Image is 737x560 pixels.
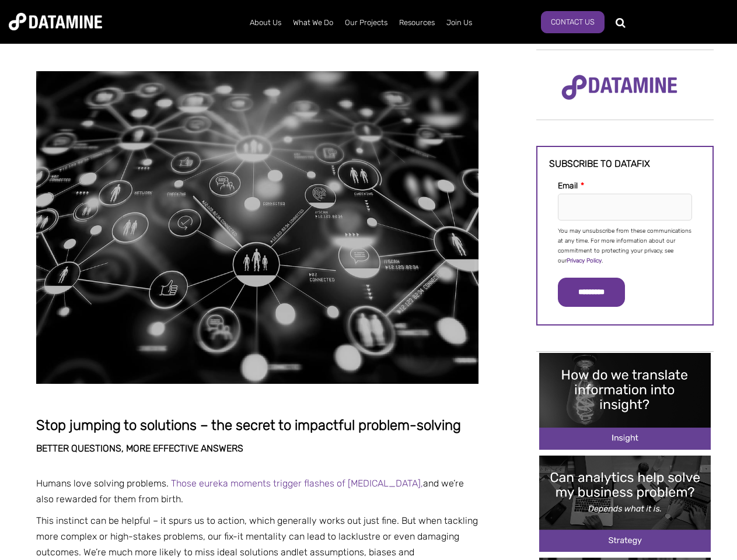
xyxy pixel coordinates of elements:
[36,417,461,433] strong: Stop jumping to solutions – the secret to impactful problem-solving
[539,353,711,449] img: How do we translate insights cover image
[558,226,692,266] p: You may unsubscribe from these communications at any time. For more information about our commitm...
[339,8,393,38] a: Our Projects
[554,67,685,108] img: Datamine Logo No Strapline - Purple
[541,11,605,33] a: Contact Us
[36,478,464,505] span: Humans love solving problems. and we’re also rewarded for them from birth.
[36,443,478,454] h2: BETTER QUESTIONS, MORE EFFECTIVE ANSWERS
[9,13,102,30] img: Datamine
[558,181,578,191] span: Email
[393,8,441,38] a: Resources
[539,456,711,552] img: Can analytics solve my problem
[244,8,287,38] a: About Us
[567,257,602,264] a: Privacy Policy
[441,8,478,38] a: Join Us
[36,71,478,383] img: Data 36
[549,159,701,169] h3: Subscribe to datafix
[287,8,339,38] a: What We Do
[171,478,423,489] a: Those eureka moments trigger flashes of [MEDICAL_DATA],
